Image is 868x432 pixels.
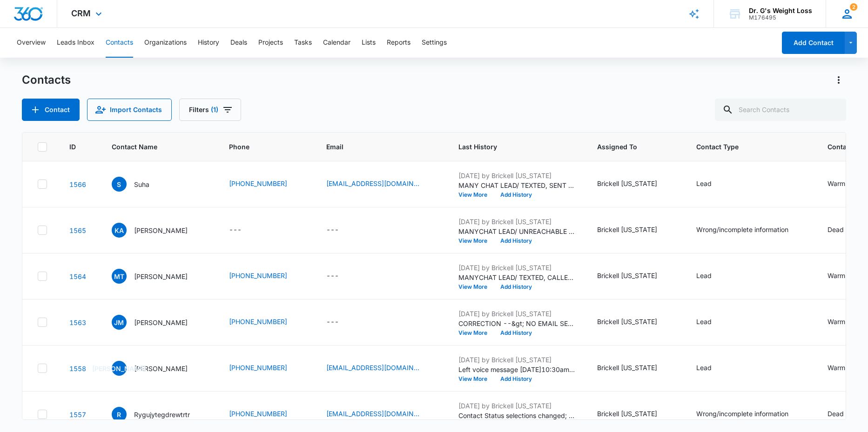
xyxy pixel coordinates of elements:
[106,28,133,58] button: Contacts
[749,14,812,21] div: account id
[112,407,127,422] span: R
[458,309,575,319] p: [DATE] by Brickell [US_STATE]
[362,28,376,58] button: Lists
[326,317,356,328] div: Email - - Select to Edit Field
[326,179,436,190] div: Email - Suhaazadazad@gmail.com - Select to Edit Field
[597,409,657,419] div: Brickell [US_STATE]
[112,407,207,422] div: Contact Name - Rygujytegdrewtrtr - Select to Edit Field
[696,179,712,188] div: Lead
[179,99,241,121] button: Filters
[458,411,575,420] p: Contact Status selections changed; Warm Lead ( possibility) was removed and Dead Lead (Request st...
[458,284,494,290] button: View More
[458,180,575,190] p: MANY CHAT LEAD/ TEXTED, SENT EMAIL AND LEFT VM [DATE]9:59 AM
[229,271,287,280] a: [PHONE_NUMBER]
[229,225,258,236] div: Phone - - Select to Edit Field
[229,363,304,374] div: Phone - (305) 388-9302 - Select to Edit Field
[326,409,419,419] a: [EMAIL_ADDRESS][DOMAIN_NAME]
[112,223,204,238] div: Contact Name - Khalil AHMADI - Select to Edit Field
[696,142,792,152] span: Contact Type
[134,226,188,235] p: [PERSON_NAME]
[422,28,447,58] button: Settings
[71,8,91,18] span: CRM
[597,363,657,372] div: Brickell [US_STATE]
[458,355,575,365] p: [DATE] by Brickell [US_STATE]
[494,376,538,382] button: Add History
[112,315,204,330] div: Contact Name - Jah MAMBU - Select to Edit Field
[326,363,419,372] a: [EMAIL_ADDRESS][DOMAIN_NAME]
[326,317,339,328] div: ---
[749,7,812,14] div: account name
[229,409,304,420] div: Phone - (212) 457-8963 - Select to Edit Field
[458,330,494,336] button: View More
[597,179,674,190] div: Assigned To - Brickell Florida - Select to Edit Field
[22,73,71,87] h1: Contacts
[112,142,193,152] span: Contact Name
[229,317,304,328] div: Phone - (612) 791-4053 - Select to Edit Field
[458,171,575,180] p: [DATE] by Brickell [US_STATE]
[198,28,219,58] button: History
[326,225,339,236] div: ---
[229,317,287,326] a: [PHONE_NUMBER]
[597,225,674,236] div: Assigned To - Brickell Florida - Select to Edit Field
[134,272,188,281] p: [PERSON_NAME]
[69,142,76,152] span: ID
[696,179,728,190] div: Contact Type - Lead - Select to Edit Field
[494,238,538,244] button: Add History
[494,192,538,198] button: Add History
[458,217,575,226] p: [DATE] by Brickell [US_STATE]
[831,73,846,87] button: Actions
[87,99,172,121] button: Import Contacts
[597,271,657,280] div: Brickell [US_STATE]
[494,284,538,290] button: Add History
[696,271,728,282] div: Contact Type - Lead - Select to Edit Field
[782,32,845,54] button: Add Contact
[696,317,728,328] div: Contact Type - Lead - Select to Edit Field
[597,363,674,374] div: Assigned To - Brickell Florida - Select to Edit Field
[112,223,127,238] span: KA
[326,363,436,374] div: Email - jamadruga@COMCAST.NET - Select to Edit Field
[696,409,788,419] div: Wrong/incomplete information
[696,271,712,280] div: Lead
[229,363,287,372] a: [PHONE_NUMBER]
[715,99,846,121] input: Search Contacts
[323,28,350,58] button: Calendar
[144,28,187,58] button: Organizations
[696,317,712,326] div: Lead
[112,177,127,192] span: S
[258,28,283,58] button: Projects
[494,330,538,336] button: Add History
[134,364,188,373] p: [PERSON_NAME]
[134,179,149,189] p: Suha
[69,226,86,234] a: Navigate to contact details page for Khalil AHMADI
[326,271,339,282] div: ---
[112,361,127,376] span: [PERSON_NAME]
[57,28,94,58] button: Leads Inbox
[22,99,80,121] button: Add Contact
[229,409,287,419] a: [PHONE_NUMBER]
[458,319,575,328] p: CORRECTION --&gt; NO EMAIL SENT SINCE THERES NO EMAIL PROVIDED
[112,269,204,284] div: Contact Name - Maria TELLEZ - Select to Edit Field
[850,3,857,11] div: notifications count
[326,225,356,236] div: Email - - Select to Edit Field
[326,179,419,188] a: [EMAIL_ADDRESS][DOMAIN_NAME]
[69,180,86,188] a: Navigate to contact details page for Suha
[230,28,247,58] button: Deals
[112,361,204,376] div: Contact Name - Juan A. Madruga - Select to Edit Field
[696,225,805,236] div: Contact Type - Wrong/incomplete information - Select to Edit Field
[229,179,304,190] div: Phone - (929) 636-8224 - Select to Edit Field
[597,271,674,282] div: Assigned To - Brickell Florida - Select to Edit Field
[597,179,657,188] div: Brickell [US_STATE]
[326,409,436,420] div: Email - reertghyt@gmail.com - Select to Edit Field
[69,272,86,280] a: Navigate to contact details page for Maria TELLEZ
[458,263,575,272] p: [DATE] by Brickell [US_STATE]
[458,272,575,282] p: MANYCHAT LEAD/ TEXTED, CALLED NO ANSWER- LEFT VM @11:50 AM [DATE]
[326,142,423,152] span: Email
[458,142,561,152] span: Last History
[134,410,190,419] p: Rygujytegdrewtrtr
[326,271,356,282] div: Email - - Select to Edit Field
[597,317,657,326] div: Brickell [US_STATE]
[696,409,805,420] div: Contact Type - Wrong/incomplete information - Select to Edit Field
[458,376,494,382] button: View More
[458,192,494,198] button: View More
[696,363,712,372] div: Lead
